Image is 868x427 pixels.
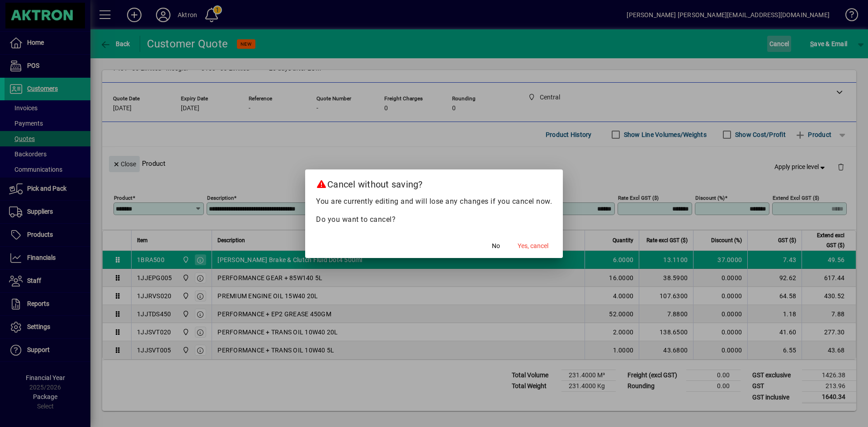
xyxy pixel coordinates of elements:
span: Yes, cancel [518,241,548,251]
h2: Cancel without saving? [305,169,563,196]
p: You are currently editing and will lose any changes if you cancel now. [316,196,552,207]
span: No [492,241,500,251]
button: No [481,238,510,254]
p: Do you want to cancel? [316,214,552,225]
button: Yes, cancel [514,238,552,254]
